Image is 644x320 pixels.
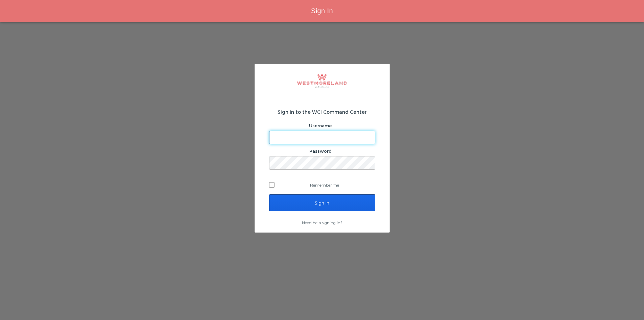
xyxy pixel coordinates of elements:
[269,180,375,190] label: Remember me
[269,108,375,115] h2: Sign in to the WCI Command Center
[269,194,375,211] input: Sign In
[311,7,333,15] span: Sign In
[302,220,342,225] a: Need help signing in?
[309,148,332,154] label: Password
[309,123,332,128] label: Username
